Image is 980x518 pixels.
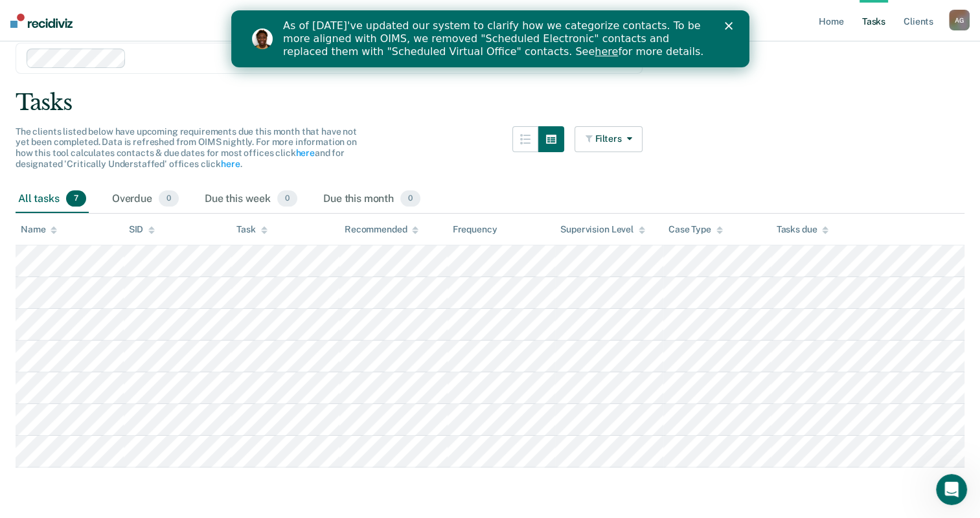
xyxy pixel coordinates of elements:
[936,474,967,505] iframe: Intercom live chat
[494,12,507,19] div: Close
[16,185,89,214] div: All tasks7
[159,190,179,207] span: 0
[776,224,828,235] div: Tasks due
[236,224,267,235] div: Task
[321,185,423,214] div: Due this month0
[16,89,964,116] div: Tasks
[400,190,420,207] span: 0
[221,159,240,169] a: here
[949,10,970,30] button: AG
[345,224,418,235] div: Recommended
[295,148,314,158] a: here
[277,190,297,207] span: 0
[231,10,749,67] iframe: Intercom live chat banner
[363,35,387,47] a: here
[109,185,181,214] div: Overdue0
[21,224,57,235] div: Name
[129,224,155,235] div: SID
[16,126,357,169] span: The clients listed below have upcoming requirements due this month that have not yet been complet...
[10,14,73,28] img: Recidiviz
[560,224,645,235] div: Supervision Level
[668,224,723,235] div: Case Type
[66,190,86,207] span: 7
[949,10,970,30] div: A G
[575,126,643,152] button: Filters
[453,224,497,235] div: Frequency
[202,185,300,214] div: Due this week0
